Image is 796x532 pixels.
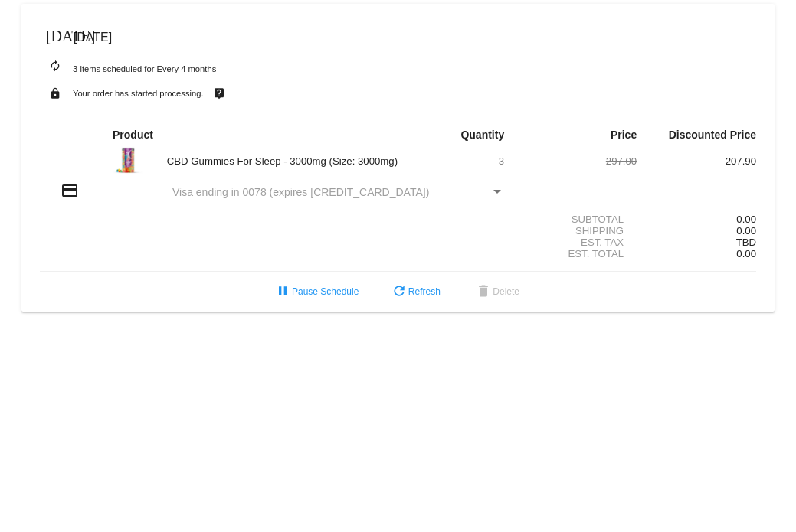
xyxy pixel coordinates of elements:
div: CBD Gummies For Sleep - 3000mg (Size: 3000mg) [159,155,398,167]
small: 3 items scheduled for Every 4 months [40,64,216,73]
div: 207.90 [637,155,756,167]
span: TBD [736,237,756,248]
strong: Price [611,129,637,141]
div: 0.00 [637,214,756,225]
mat-select: Payment Method [172,186,504,198]
strong: Quantity [460,129,504,141]
span: OK [258,364,274,377]
mat-icon: autorenew [46,57,64,76]
mat-icon: lock [46,83,64,103]
div: 297.00 [517,155,637,167]
strong: Product [113,129,153,141]
strong: Discounted Price [669,129,756,141]
span: 0.00 [736,225,756,237]
mat-icon: live_help [210,83,228,103]
span: 3 [499,155,504,167]
mat-icon: credit_card [61,181,79,200]
small: Your order has started processing. [73,89,204,98]
img: image_6483441.jpg [113,145,143,175]
span: 0.00 [736,248,756,259]
p: Your order has started processing on [DATE]. Changes can no longer be made to this order. Please ... [233,294,564,335]
button: Close dialog [233,357,300,384]
mat-icon: [DATE] [46,25,64,44]
span: Visa ending in 0078 (expires [CREDIT_CARD_DATA]) [172,186,429,198]
h2: Error [233,242,564,266]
